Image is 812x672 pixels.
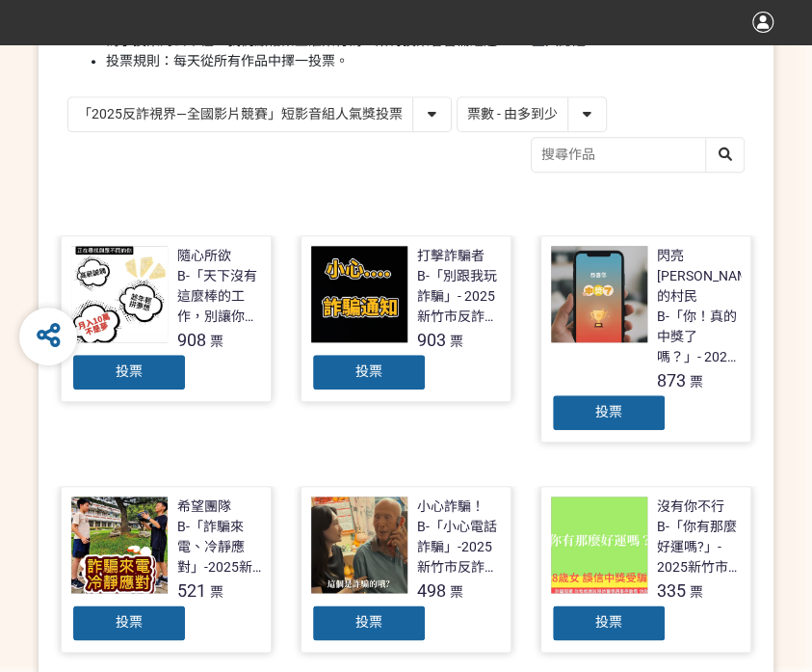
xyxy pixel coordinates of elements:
span: 521 [177,580,206,601]
li: 投票規則：每天從所有作品中擇一投票。 [106,51,745,71]
a: 沒有你不行B-「你有那麼好運嗎?」- 2025新竹市反詐視界影片徵件335票投票 [540,486,751,653]
a: 小心詐騙！B-「小心電話詐騙」-2025新竹市反詐視界影片徵件498票投票 [301,486,511,653]
span: 投票 [116,363,143,379]
span: 票 [450,584,463,600]
span: 票 [690,584,703,600]
div: 沒有你不行 [657,497,724,517]
span: 投票 [595,614,622,630]
input: 搜尋作品 [532,138,744,172]
span: 335 [657,580,686,601]
span: 票 [210,334,223,349]
a: 希望團隊B-「詐騙來電、冷靜應對」-2025新竹市反詐視界影片徵件521票投票 [61,486,272,653]
div: 希望團隊 [177,497,231,517]
span: 投票 [355,614,382,630]
span: 投票 [116,614,143,630]
span: 908 [177,330,206,350]
a: 閃亮[PERSON_NAME]的村民B-「你！真的中獎了嗎？」- 2025新竹市反詐視界影片徵件873票投票 [540,235,751,443]
div: B-「天下沒有這麼棒的工作，別讓你的求職夢變成惡夢！」- 2025新竹市反詐視界影片徵件 [177,266,261,327]
div: 打擊詐騙者 [417,246,485,266]
div: B-「詐騙來電、冷靜應對」-2025新竹市反詐視界影片徵件 [177,517,261,578]
span: 票 [210,584,223,600]
span: 投票 [595,404,622,419]
span: 票 [690,374,703,390]
a: 隨心所欲B-「天下沒有這麼棒的工作，別讓你的求職夢變成惡夢！」- 2025新竹市反詐視界影片徵件908票投票 [61,235,272,402]
div: B-「別跟我玩詐騙」- 2025新竹市反詐視界影片徵件 [417,266,501,327]
span: 873 [657,370,686,390]
div: 隨心所欲 [177,246,231,266]
span: 投票 [355,363,382,379]
div: B-「你！真的中獎了嗎？」- 2025新竹市反詐視界影片徵件 [657,307,741,367]
div: B-「你有那麼好運嗎?」- 2025新竹市反詐視界影片徵件 [657,517,741,578]
div: 閃亮[PERSON_NAME]的村民 [657,246,760,307]
span: 票 [450,334,463,349]
span: 903 [417,330,446,350]
span: 498 [417,580,446,601]
a: 打擊詐騙者B-「別跟我玩詐騙」- 2025新竹市反詐視界影片徵件903票投票 [301,235,511,402]
div: 小心詐騙！ [417,497,485,517]
div: B-「小心電話詐騙」-2025新竹市反詐視界影片徵件 [417,517,501,578]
